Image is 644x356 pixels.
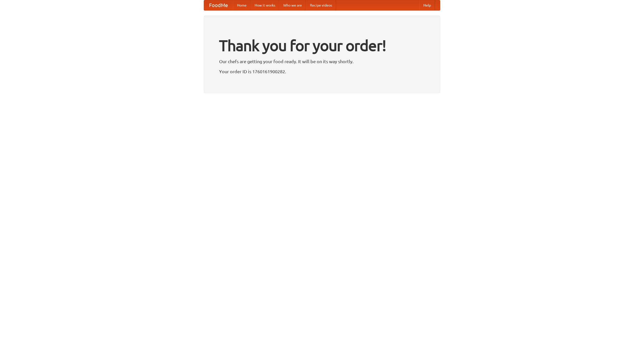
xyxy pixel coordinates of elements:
a: Help [419,0,435,10]
a: Home [233,0,251,10]
p: Our chefs are getting your food ready. It will be on its way shortly. [219,58,425,65]
a: Recipe videos [306,0,336,10]
a: Who we are [279,0,306,10]
h1: Thank you for your order! [219,33,425,58]
a: FoodMe [204,0,233,10]
p: Your order ID is 1760161900282. [219,68,425,75]
a: How it works [251,0,279,10]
